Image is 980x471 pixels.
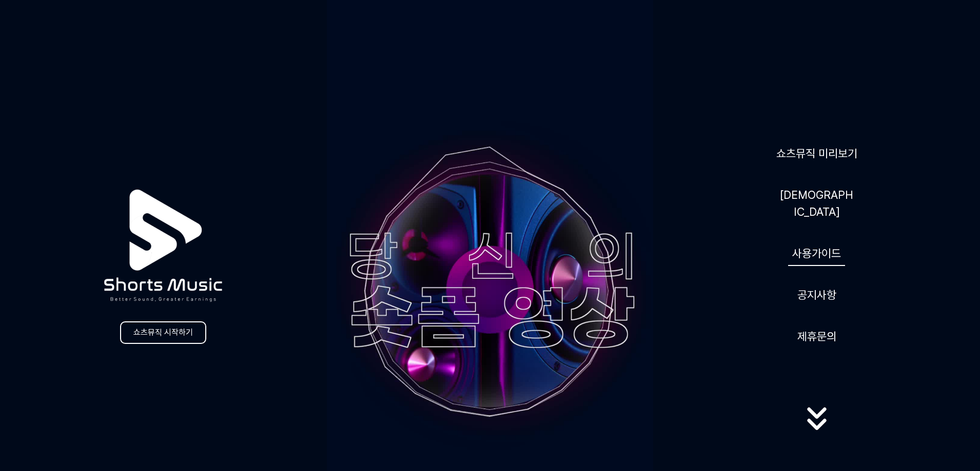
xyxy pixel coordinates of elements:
[772,141,861,166] a: 쇼츠뮤직 미리보기
[788,241,845,266] a: 사용가이드
[793,282,840,308] a: 공지사항
[120,321,206,344] a: 쇼츠뮤직 시작하기
[79,162,247,330] img: logo
[793,324,840,349] button: 제휴문의
[776,182,858,224] a: [DEMOGRAPHIC_DATA]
